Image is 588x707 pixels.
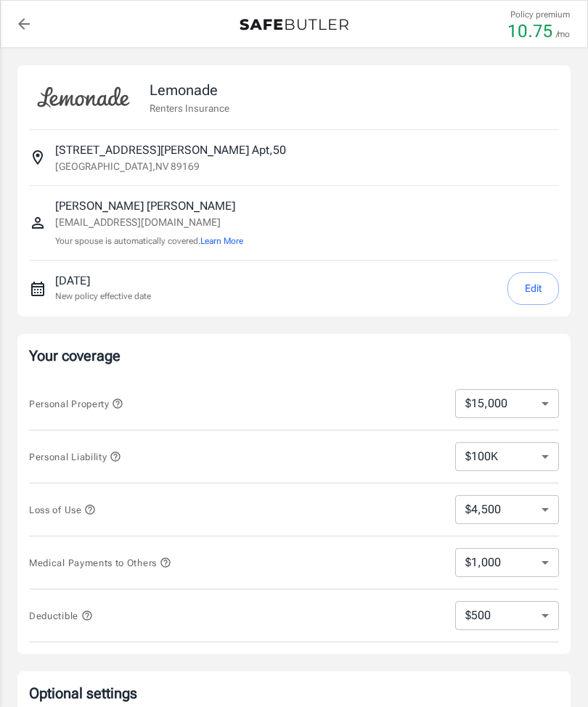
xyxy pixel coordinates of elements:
span: Loss of Use [29,504,96,515]
p: Your spouse is automatically covered. [55,234,243,248]
p: [EMAIL_ADDRESS][DOMAIN_NAME] [55,215,243,230]
svg: New policy start date [29,280,46,298]
button: Deductible [29,607,93,624]
a: back to quotes [9,9,38,38]
p: [GEOGRAPHIC_DATA] , NV 89169 [55,159,200,173]
img: Lemonade [29,77,138,118]
button: Medical Payments to Others [29,554,171,571]
button: Personal Property [29,395,123,412]
button: Edit [507,272,559,305]
span: Deductible [29,610,93,621]
svg: Insured person [29,214,46,232]
p: Optional settings [29,683,559,703]
svg: Insured address [29,149,46,166]
button: Learn More [200,234,243,248]
p: Renters Insurance [150,101,229,115]
span: Personal Property [29,399,123,409]
span: Medical Payments to Others [29,557,171,568]
p: [STREET_ADDRESS][PERSON_NAME] Apt,50 [55,142,286,159]
p: 10.75 [507,23,553,40]
p: [DATE] [55,272,151,290]
p: [PERSON_NAME] [PERSON_NAME] [55,197,243,215]
p: /mo [556,28,570,41]
p: New policy effective date [55,290,151,303]
button: Personal Liability [29,448,121,465]
span: Personal Liability [29,451,121,462]
p: Your coverage [29,346,559,366]
button: Loss of Use [29,501,96,518]
img: Back to quotes [240,19,348,30]
p: Policy premium [510,8,570,21]
p: Lemonade [150,79,229,101]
